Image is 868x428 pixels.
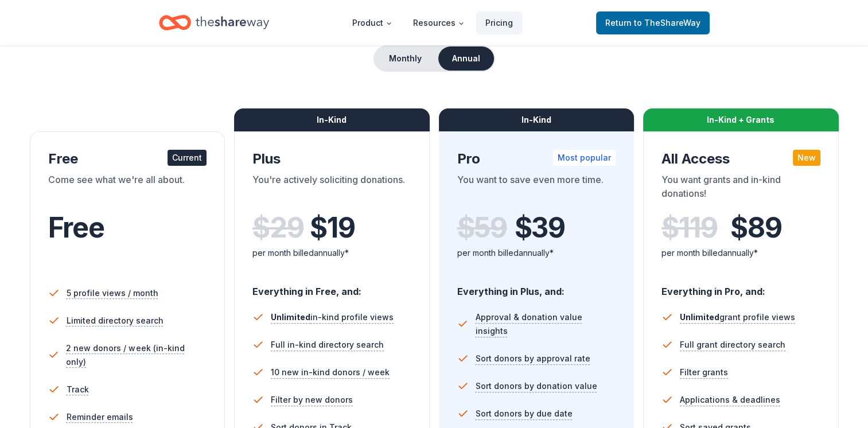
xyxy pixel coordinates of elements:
[680,365,728,379] span: Filter grants
[457,173,616,205] div: You want to save even more time.
[252,173,411,205] div: You're actively soliciting donations.
[343,11,402,34] button: Product
[159,9,269,36] a: Home
[457,150,616,168] div: Pro
[438,46,494,71] button: Annual
[67,383,89,396] span: Track
[48,150,207,168] div: Free
[680,393,780,407] span: Applications & deadlines
[730,212,781,244] span: $ 89
[661,150,820,168] div: All Access
[661,173,820,205] div: You want grants and in-kind donations!
[310,212,355,244] span: $ 19
[271,312,310,322] span: Unlimited
[661,275,820,299] div: Everything in Pro, and:
[680,312,795,322] span: grant profile views
[680,312,719,322] span: Unlimited
[66,341,207,369] span: 2 new donors / week (in-kind only)
[375,46,436,71] button: Monthly
[439,108,635,131] div: In-Kind
[67,314,164,328] span: Limited directory search
[515,212,565,244] span: $ 39
[476,11,522,34] a: Pricing
[168,150,207,166] div: Current
[67,410,133,424] span: Reminder emails
[643,108,839,131] div: In-Kind + Grants
[234,108,430,131] div: In-Kind
[252,246,411,260] div: per month billed annually*
[476,379,597,393] span: Sort donors by donation value
[476,407,573,421] span: Sort donors by due date
[680,338,785,352] span: Full grant directory search
[48,173,207,205] div: Come see what we're all about.
[457,275,616,299] div: Everything in Plus, and:
[252,275,411,299] div: Everything in Free, and:
[661,246,820,260] div: per month billed annually*
[67,286,158,300] span: 5 profile views / month
[793,150,820,166] div: New
[343,9,522,36] nav: Main
[271,393,353,407] span: Filter by new donors
[48,211,104,244] span: Free
[404,11,474,34] button: Resources
[596,11,710,34] a: Returnto TheShareWay
[271,312,394,322] span: in-kind profile views
[634,18,700,28] span: to TheShareWay
[252,150,411,168] div: Plus
[457,246,616,260] div: per month billed annually*
[605,16,700,30] span: Return
[271,338,384,352] span: Full in-kind directory search
[476,352,590,365] span: Sort donors by approval rate
[475,310,616,338] span: Approval & donation value insights
[553,150,616,166] div: Most popular
[271,365,390,379] span: 10 new in-kind donors / week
